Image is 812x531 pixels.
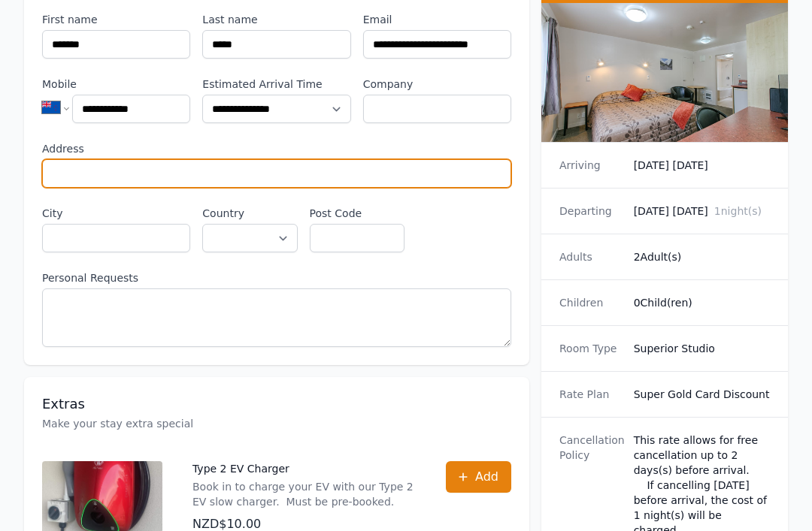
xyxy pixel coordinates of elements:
[192,479,416,509] p: Book in to charge your EV with our Type 2 EV slow charger. Must be pre-booked.
[559,204,622,219] dt: Departing
[475,468,498,486] span: Add
[714,205,762,217] span: 1 night(s)
[446,461,511,493] button: Add
[42,12,190,27] label: First name
[541,3,788,142] img: Superior Studio
[634,295,770,310] dd: 0 Child(ren)
[634,158,770,173] dd: [DATE] [DATE]
[559,158,622,173] dt: Arriving
[559,387,622,402] dt: Rate Plan
[363,12,511,27] label: Email
[192,461,416,476] p: Type 2 EV Charger
[310,206,404,221] label: Post Code
[634,341,770,356] dd: Superior Studio
[42,416,511,431] p: Make your stay extra special
[363,77,511,92] label: Company
[634,204,770,219] dd: [DATE] [DATE]
[202,206,297,221] label: Country
[42,206,190,221] label: City
[634,387,770,402] dd: Super Gold Card Discount
[42,270,511,285] label: Personal Requests
[559,295,622,310] dt: Children
[202,77,350,92] label: Estimated Arrival Time
[42,395,511,413] h3: Extras
[42,141,511,156] label: Address
[202,12,350,27] label: Last name
[634,249,770,264] dd: 2 Adult(s)
[559,341,622,356] dt: Room Type
[42,77,190,92] label: Mobile
[559,249,622,264] dt: Adults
